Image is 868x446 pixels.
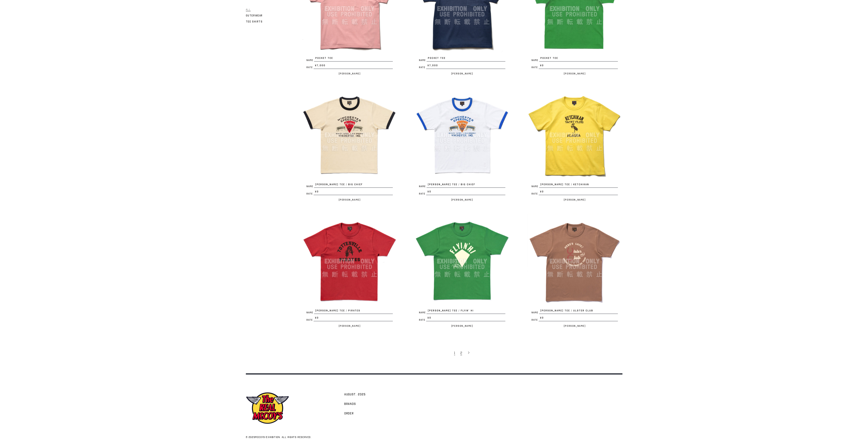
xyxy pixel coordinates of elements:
[539,56,618,61] span: POCKET TEE
[414,214,510,309] img: JOE MCCOY TEE / FLYIN’ HI
[314,64,393,69] span: ¥7,000
[419,311,427,314] span: Name
[306,185,314,188] span: Name
[302,87,397,183] img: JOE MCCOY TEE / BIG CHIEF
[527,87,622,202] a: JOE MCCOY TEE / KETCHIKAN Name[PERSON_NAME] TEE / KETCHIKAN Rate¥0 [PERSON_NAME]
[539,316,618,321] span: ¥0
[306,319,314,321] span: Rate
[246,19,263,24] a: Tee Shirts
[255,436,280,439] a: mccoys-exhibition
[531,311,539,314] span: Name
[306,193,314,195] span: Rate
[539,183,618,188] span: [PERSON_NAME] TEE / KETCHIKAN
[246,435,425,439] p: © 2025 . All rights reserved.
[302,71,397,76] p: [PERSON_NAME]
[419,185,427,188] span: Name
[414,71,510,76] p: [PERSON_NAME]
[460,351,462,355] span: 2
[302,197,397,202] p: [PERSON_NAME]
[531,319,539,321] span: Rate
[306,66,314,69] span: Rate
[246,8,251,11] span: All
[302,87,397,202] a: JOE MCCOY TEE / BIG CHIEF Name[PERSON_NAME] TEE / BIG CHIEF Rate¥0 [PERSON_NAME]
[342,390,368,399] a: AUGUST. 2025
[414,197,510,202] p: [PERSON_NAME]
[426,190,505,195] span: ¥0
[414,214,510,328] a: JOE MCCOY TEE / FLYIN’ HI Name[PERSON_NAME] TEE / FLYIN’ HI Rate¥0 [PERSON_NAME]
[414,87,510,202] a: JOE MCCOY TEE / BIG CHIEF Name[PERSON_NAME] TEE / BIG CHIEF Rate¥0 [PERSON_NAME]
[344,412,354,416] span: Order
[344,402,356,406] span: Brands
[527,197,622,202] p: [PERSON_NAME]
[531,185,539,188] span: Name
[419,193,426,195] span: Rate
[419,319,426,321] span: Rate
[314,316,393,321] span: ¥0
[314,309,393,314] span: [PERSON_NAME] TEE / PIRATES
[531,193,539,195] span: Rate
[302,323,397,328] p: [PERSON_NAME]
[246,7,251,12] a: All
[426,64,505,69] span: ¥7,000
[344,393,366,397] span: AUGUST. 2025
[414,87,510,183] img: JOE MCCOY TEE / BIG CHIEF
[314,56,393,61] span: POCKET TEE
[419,59,427,61] span: Name
[426,316,505,321] span: ¥0
[314,183,393,188] span: [PERSON_NAME] TEE / BIG CHIEF
[527,214,622,328] a: JOE MCCOY TEE / ULSTER CLUB Name[PERSON_NAME] TEE / ULSTER CLUB Rate¥0 [PERSON_NAME]
[427,183,505,188] span: [PERSON_NAME] TEE / BIG CHIEF
[427,56,505,61] span: POCKET TEE
[342,399,358,409] a: Brands
[306,59,314,61] span: Name
[539,309,618,314] span: [PERSON_NAME] TEE / ULSTER CLUB
[419,66,426,69] span: Rate
[527,214,622,309] img: JOE MCCOY TEE / ULSTER CLUB
[527,323,622,328] p: [PERSON_NAME]
[454,351,455,355] span: 1
[314,190,393,195] span: ¥0
[302,214,397,309] img: JOE MCCOY TEE / PIRATES
[539,190,618,195] span: ¥0
[302,214,397,328] a: JOE MCCOY TEE / PIRATES Name[PERSON_NAME] TEE / PIRATES Rate¥0 [PERSON_NAME]
[246,392,289,424] img: mccoys-exhibition
[414,323,510,328] p: [PERSON_NAME]
[539,64,618,69] span: ¥0
[527,87,622,183] img: JOE MCCOY TEE / KETCHIKAN
[342,409,356,418] a: Order
[246,14,263,17] span: Outerwear
[531,66,539,69] span: Rate
[458,348,465,357] a: 2
[306,311,314,314] span: Name
[427,309,505,314] span: [PERSON_NAME] TEE / FLYIN’ HI
[531,59,539,61] span: Name
[527,71,622,76] p: [PERSON_NAME]
[246,20,263,23] span: Tee Shirts
[246,13,263,18] a: Outerwear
